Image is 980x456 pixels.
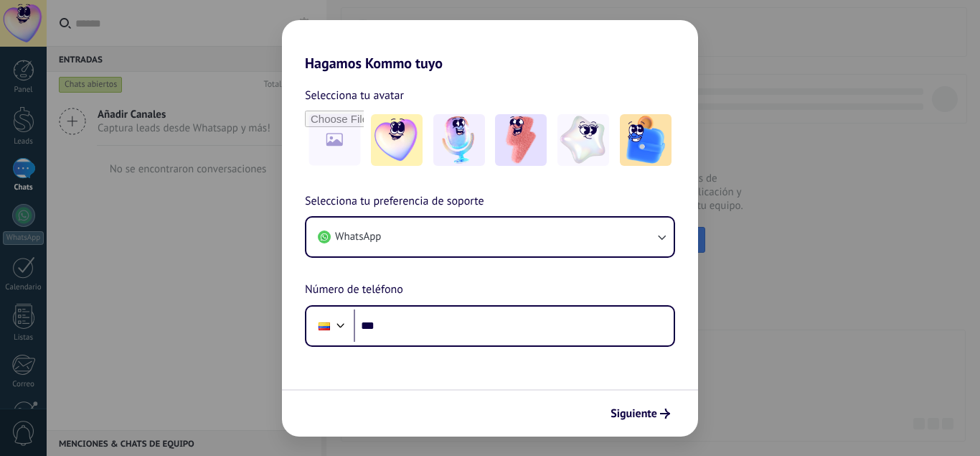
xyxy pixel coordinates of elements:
[305,192,484,211] span: Selecciona tu preferencia de soporte
[620,114,672,166] img: -5.jpeg
[604,401,677,426] button: Siguiente
[335,230,381,244] span: WhatsApp
[305,86,404,105] span: Selecciona tu avatar
[611,409,657,419] span: Siguiente
[495,114,547,166] img: -3.jpeg
[371,114,423,166] img: -1.jpeg
[306,218,674,256] button: WhatsApp
[311,311,338,341] div: Colombia: + 57
[433,114,485,166] img: -2.jpeg
[557,114,609,166] img: -4.jpeg
[282,20,698,72] h2: Hagamos Kommo tuyo
[305,281,403,299] span: Número de teléfono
